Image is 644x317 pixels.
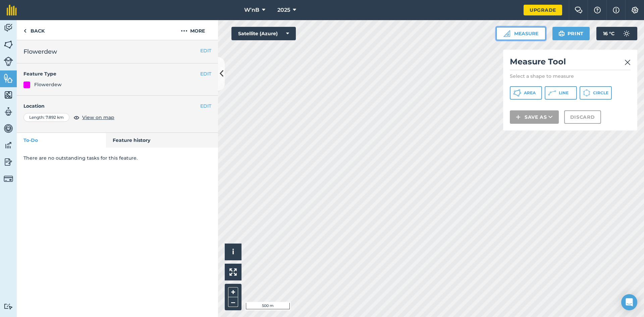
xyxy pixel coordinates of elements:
[503,30,510,37] img: Ruler icon
[7,5,17,15] img: fieldmargin Logo
[4,57,13,66] img: svg+xml;base64,PD94bWwgdmVyc2lvbj0iMS4wIiBlbmNvZGluZz0idXRmLTgiPz4KPCEtLSBHZW5lcmF0b3I6IEFkb2JlIE...
[4,157,13,167] img: svg+xml;base64,PD94bWwgdmVyc2lvbj0iMS4wIiBlbmNvZGluZz0idXRmLTgiPz4KPCEtLSBHZW5lcmF0b3I6IEFkb2JlIE...
[564,110,601,124] button: Discard
[17,133,106,148] a: To-Do
[73,113,114,121] button: View on map
[23,102,211,110] h4: Location
[232,248,234,256] span: i
[559,90,569,96] span: Line
[558,30,565,38] img: svg+xml;base64,PHN2ZyB4bWxucz0iaHR0cDovL3d3dy53My5vcmcvMjAwMC9zdmciIHdpZHRoPSIxOSIgaGVpZ2h0PSIyNC...
[510,110,559,124] button: Save as
[510,86,542,100] button: Area
[4,23,13,33] img: svg+xml;base64,PD94bWwgdmVyc2lvbj0iMS4wIiBlbmNvZGluZz0idXRmLTgiPz4KPCEtLSBHZW5lcmF0b3I6IEFkb2JlIE...
[23,70,200,77] h4: Feature Type
[524,5,562,15] a: Upgrade
[73,113,79,121] img: svg+xml;base64,PHN2ZyB4bWxucz0iaHR0cDovL3d3dy53My5vcmcvMjAwMC9zdmciIHdpZHRoPSIxOCIgaGVpZ2h0PSIyNC...
[524,90,536,96] span: Area
[23,113,69,122] div: Length : 7.892 km
[4,174,13,183] img: svg+xml;base64,PD94bWwgdmVyc2lvbj0iMS4wIiBlbmNvZGluZz0idXRmLTgiPz4KPCEtLSBHZW5lcmF0b3I6IEFkb2JlIE...
[580,86,612,100] button: Circle
[34,81,62,88] div: Flowerdew
[625,58,631,66] img: svg+xml;base64,PHN2ZyB4bWxucz0iaHR0cDovL3d3dy53My5vcmcvMjAwMC9zdmciIHdpZHRoPSIyMiIgaGVpZ2h0PSIzMC...
[621,294,637,310] div: Open Intercom Messenger
[229,268,237,276] img: Four arrows, one pointing top left, one top right, one bottom right and the last bottom left
[593,7,601,13] img: A question mark icon
[244,6,259,14] span: W’nB
[23,47,211,56] h2: Flowerdew
[620,27,633,40] img: svg+xml;base64,PD94bWwgdmVyc2lvbj0iMS4wIiBlbmNvZGluZz0idXRmLTgiPz4KPCEtLSBHZW5lcmF0b3I6IEFkb2JlIE...
[4,73,13,83] img: svg+xml;base64,PHN2ZyB4bWxucz0iaHR0cDovL3d3dy53My5vcmcvMjAwMC9zdmciIHdpZHRoPSI1NiIgaGVpZ2h0PSI2MC...
[496,27,546,40] button: Measure
[510,73,631,80] p: Select a shape to measure
[23,27,26,35] img: svg+xml;base64,PHN2ZyB4bWxucz0iaHR0cDovL3d3dy53My5vcmcvMjAwMC9zdmciIHdpZHRoPSI5IiBoZWlnaHQ9IjI0Ii...
[552,27,590,40] button: Print
[200,47,211,54] button: EDIT
[225,244,241,260] button: i
[17,20,51,40] a: Back
[168,20,218,40] button: More
[181,27,187,35] img: svg+xml;base64,PHN2ZyB4bWxucz0iaHR0cDovL3d3dy53My5vcmcvMjAwMC9zdmciIHdpZHRoPSIyMCIgaGVpZ2h0PSIyNC...
[200,102,211,110] button: EDIT
[228,297,238,307] button: –
[4,140,13,150] img: svg+xml;base64,PD94bWwgdmVyc2lvbj0iMS4wIiBlbmNvZGluZz0idXRmLTgiPz4KPCEtLSBHZW5lcmF0b3I6IEFkb2JlIE...
[277,6,290,14] span: 2025
[4,123,13,134] img: svg+xml;base64,PD94bWwgdmVyc2lvbj0iMS4wIiBlbmNvZGluZz0idXRmLTgiPz4KPCEtLSBHZW5lcmF0b3I6IEFkb2JlIE...
[596,27,637,40] button: 16 °C
[228,287,238,297] button: +
[82,114,114,121] span: View on map
[4,90,13,100] img: svg+xml;base64,PHN2ZyB4bWxucz0iaHR0cDovL3d3dy53My5vcmcvMjAwMC9zdmciIHdpZHRoPSI1NiIgaGVpZ2h0PSI2MC...
[516,113,521,121] img: svg+xml;base64,PHN2ZyB4bWxucz0iaHR0cDovL3d3dy53My5vcmcvMjAwMC9zdmciIHdpZHRoPSIxNCIgaGVpZ2h0PSIyNC...
[545,86,577,100] button: Line
[200,70,211,77] button: EDIT
[603,27,614,40] span: 16 ° C
[106,133,218,148] a: Feature history
[613,6,620,14] img: svg+xml;base64,PHN2ZyB4bWxucz0iaHR0cDovL3d3dy53My5vcmcvMjAwMC9zdmciIHdpZHRoPSIxNyIgaGVpZ2h0PSIxNy...
[575,7,583,13] img: Two speech bubbles overlapping with the left bubble in the forefront
[4,107,13,117] img: svg+xml;base64,PD94bWwgdmVyc2lvbj0iMS4wIiBlbmNvZGluZz0idXRmLTgiPz4KPCEtLSBHZW5lcmF0b3I6IEFkb2JlIE...
[593,90,608,96] span: Circle
[510,56,631,70] h2: Measure Tool
[231,27,296,40] button: Satellite (Azure)
[23,154,211,162] p: There are no outstanding tasks for this feature.
[4,40,13,50] img: svg+xml;base64,PHN2ZyB4bWxucz0iaHR0cDovL3d3dy53My5vcmcvMjAwMC9zdmciIHdpZHRoPSI1NiIgaGVpZ2h0PSI2MC...
[4,303,13,310] img: svg+xml;base64,PD94bWwgdmVyc2lvbj0iMS4wIiBlbmNvZGluZz0idXRmLTgiPz4KPCEtLSBHZW5lcmF0b3I6IEFkb2JlIE...
[631,7,639,13] img: A cog icon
